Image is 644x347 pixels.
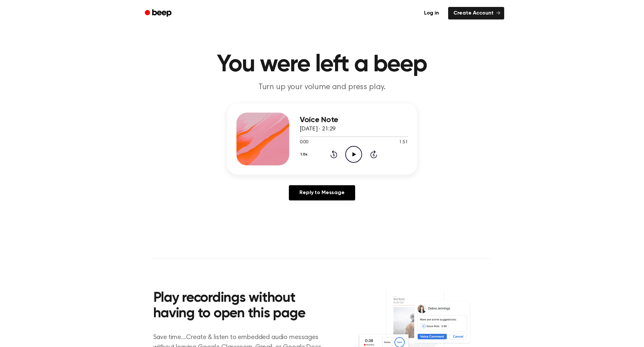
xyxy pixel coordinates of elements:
a: Beep [140,7,177,20]
h3: Voice Note [300,116,408,124]
a: Reply to Message [289,185,355,200]
a: Create Account [448,7,504,19]
span: 0:00 [300,139,308,146]
span: [DATE] · 21:29 [300,126,336,132]
span: 1:51 [399,139,408,146]
h1: You were left a beep [153,53,491,77]
p: Turn up your volume and press play. [196,82,449,93]
h2: Play recordings without having to open this page [153,291,331,322]
button: 1.0x [300,149,310,160]
a: Log in [419,7,444,19]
